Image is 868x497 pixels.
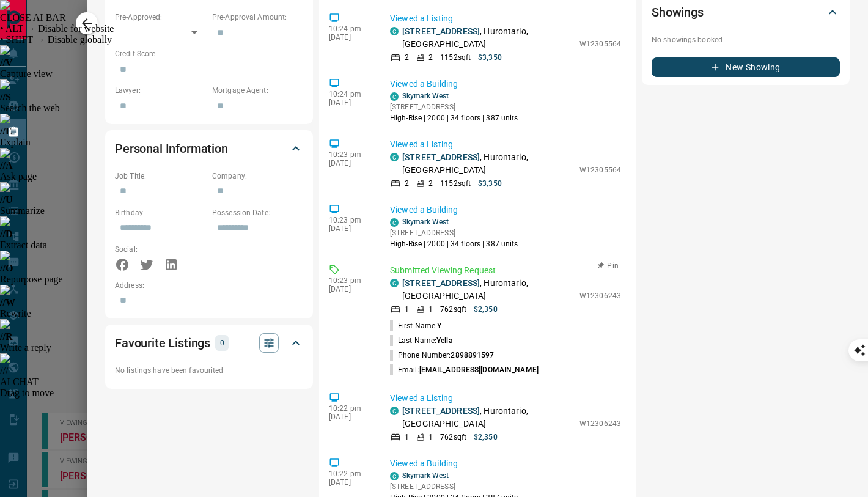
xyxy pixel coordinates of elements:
[329,469,372,478] p: 10:22 pm
[329,413,372,421] p: [DATE]
[402,405,573,430] p: , Hurontario, [GEOGRAPHIC_DATA]
[405,432,409,443] p: 1
[390,481,518,492] p: [STREET_ADDRESS]
[402,471,449,480] a: Skymark West
[428,432,433,443] p: 1
[390,457,621,470] p: Viewed a Building
[390,407,399,415] div: condos.ca
[329,478,372,487] p: [DATE]
[402,406,480,416] a: [STREET_ADDRESS]
[474,432,498,443] p: $2,350
[329,404,372,413] p: 10:22 pm
[579,418,621,429] p: W12306243
[390,472,399,480] div: condos.ca
[440,432,466,443] p: 762 sqft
